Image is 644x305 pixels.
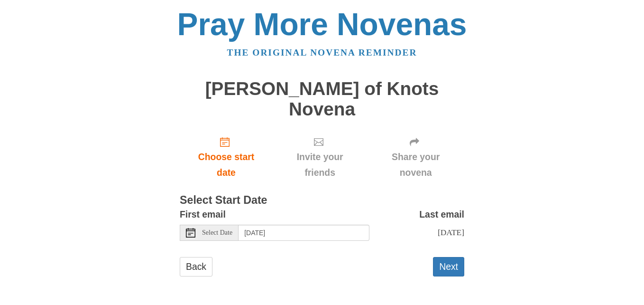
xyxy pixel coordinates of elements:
[377,149,455,181] span: Share your novena
[180,207,226,222] label: First email
[180,194,464,207] h3: Select Start Date
[433,257,464,276] button: Next
[273,129,367,185] div: Click "Next" to confirm your start date first.
[367,129,464,185] div: Click "Next" to confirm your start date first.
[202,229,232,236] span: Select Date
[227,48,417,57] a: The original novena reminder
[180,129,273,185] a: Choose start date
[180,257,212,276] a: Back
[180,79,464,119] h1: [PERSON_NAME] of Knots Novena
[177,7,467,42] a: Pray More Novenas
[282,149,358,181] span: Invite your friends
[419,207,464,222] label: Last email
[438,228,464,237] span: [DATE]
[189,149,263,181] span: Choose start date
